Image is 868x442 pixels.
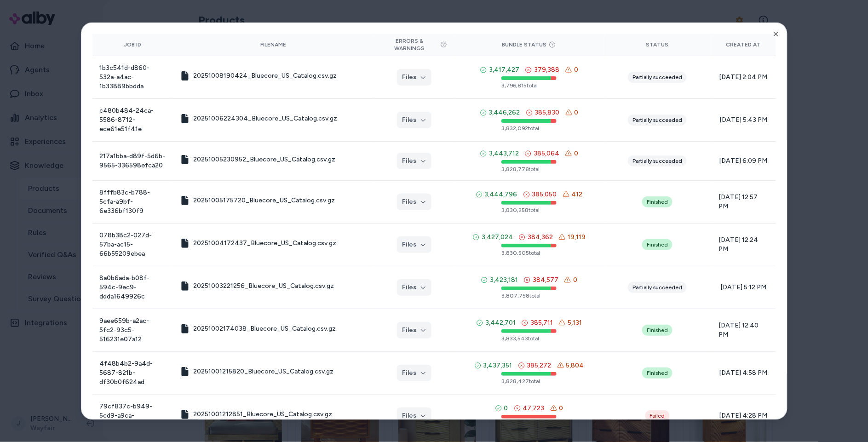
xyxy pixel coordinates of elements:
[483,361,512,370] span: 3,437,351
[568,233,586,242] span: 19,119
[642,196,673,207] div: Finished
[501,207,557,214] div: 3,830,258 total
[559,404,563,413] span: 0
[574,65,578,75] span: 0
[193,196,335,205] span: 20251005175720_Bluecore_US_Catalog.csv.gz
[180,41,367,48] div: Filename
[719,193,768,211] span: [DATE] 12:57 PM
[534,65,559,75] span: 379,388
[719,411,768,420] span: [DATE] 4:28 PM
[397,194,431,210] button: Files
[485,190,517,199] span: 3,444,796
[535,108,560,117] span: 385,830
[397,236,431,253] button: Files
[193,155,335,164] span: 20251005230952_Bluecore_US_Catalog.csv.gz
[100,41,166,48] div: Job ID
[719,321,768,339] span: [DATE] 12:40 PM
[180,239,336,248] button: 20251004172437_Bluecore_US_Catalog.csv.gz
[719,283,768,292] span: [DATE] 5:12 PM
[193,324,336,333] span: 20251002174038_Bluecore_US_Catalog.csv.gz
[485,318,516,327] span: 3,442,701
[530,318,553,327] span: 385,711
[501,249,557,257] div: 3,830,505 total
[628,155,687,166] button: Partially succeeded
[501,292,557,299] div: 3,807,758 total
[180,71,337,80] button: 20251008190424_Bluecore_US_Catalog.csv.gz
[397,322,431,339] button: Files
[397,69,431,86] button: Files
[572,190,583,199] span: 412
[575,108,579,117] span: 0
[92,180,173,223] td: 8fffb83c-b788-5cfa-a9bf-6e336bf130f9
[482,233,513,242] span: 3,427,024
[501,125,557,132] div: 3,832,092 total
[193,239,336,248] span: 20251004172437_Bluecore_US_Catalog.csv.gz
[92,266,173,309] td: 8a0b6ada-b08f-594c-9ec9-ddda1649926c
[180,196,335,205] button: 20251005175720_Bluecore_US_Catalog.csv.gz
[397,153,431,169] button: Files
[504,404,508,413] span: 0
[573,276,577,285] span: 0
[92,394,173,437] td: 79cf837c-b949-5cd9-a9ca-cf059d4011ac
[523,404,545,413] span: 47,723
[193,281,334,291] span: 20251003221256_Bluecore_US_Catalog.csv.gz
[180,114,337,123] button: 20251006224304_Bluecore_US_Catalog.csv.gz
[574,149,578,158] span: 0
[92,351,173,394] td: 4f48b4b2-9a4d-5687-821b-df30b0f624ad
[397,408,431,424] button: Files
[92,56,173,98] td: 1b3c541d-d860-532a-a4ac-1b33889bbdda
[645,410,670,421] button: Failed
[628,282,687,293] button: Partially succeeded
[533,276,558,285] span: 384,577
[642,325,673,336] div: Finished
[501,166,557,173] div: 3,828,776 total
[397,112,431,128] button: Files
[534,149,559,158] span: 385,064
[381,37,447,52] button: Errors & Warnings
[719,235,768,254] span: [DATE] 12:24 PM
[501,378,557,385] div: 3,828,427 total
[193,114,337,123] span: 20251006224304_Bluecore_US_Catalog.csv.gz
[180,155,335,164] button: 20251005230952_Bluecore_US_Catalog.csv.gz
[193,410,332,419] span: 20251001212851_Bluecore_US_Catalog.csv.gz
[397,365,431,381] button: Files
[489,108,520,117] span: 3,446,262
[611,41,704,48] div: Status
[501,82,557,89] div: 3,796,815 total
[566,361,584,370] span: 5,804
[642,367,673,379] div: Finished
[719,368,768,378] span: [DATE] 4:58 PM
[719,73,768,82] span: [DATE] 2:04 PM
[92,141,173,180] td: 217a1bba-d89f-5d6b-9565-336598efca20
[719,41,768,48] div: Created At
[502,41,556,48] button: Bundle Status
[180,281,334,291] button: 20251003221256_Bluecore_US_Catalog.csv.gz
[92,98,173,141] td: c480b484-24ca-5586-8712-ece61e51f41e
[489,149,519,158] span: 3,443,712
[180,410,332,419] button: 20251001212851_Bluecore_US_Catalog.csv.gz
[719,156,768,166] span: [DATE] 6:09 PM
[568,318,582,327] span: 5,131
[628,115,687,126] button: Partially succeeded
[397,279,431,296] button: Files
[628,72,687,83] button: Partially succeeded
[527,361,552,370] span: 385,272
[532,190,557,199] span: 385,050
[193,367,333,376] span: 20251001215820_Bluecore_US_Catalog.csv.gz
[642,239,673,250] div: Finished
[501,335,557,342] div: 3,833,543 total
[719,115,768,125] span: [DATE] 5:43 PM
[193,71,337,80] span: 20251008190424_Bluecore_US_Catalog.csv.gz
[92,309,173,351] td: 9aee659b-a2ac-5fc2-93c5-516231e07a12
